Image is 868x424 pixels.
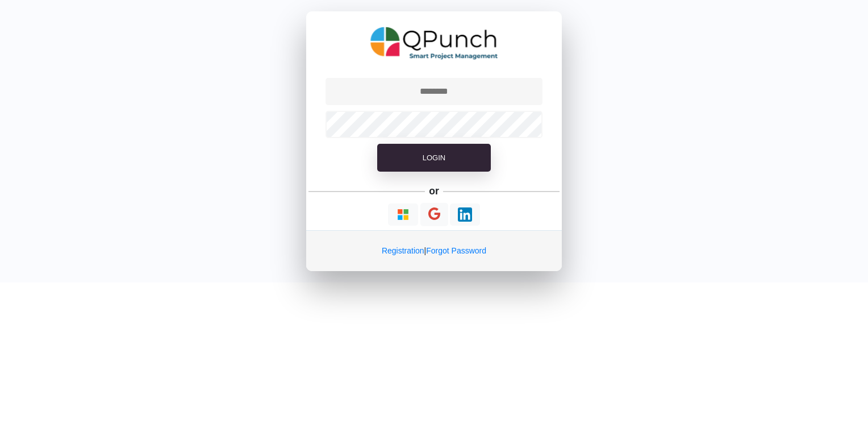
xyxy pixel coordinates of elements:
img: QPunch [370,23,498,64]
span: Login [423,153,445,162]
button: Continue With Microsoft Azure [388,203,418,226]
div: | [306,230,562,271]
img: Loading... [396,207,410,222]
h5: or [427,183,441,199]
img: Loading... [458,207,472,222]
button: Continue With Google [420,203,448,226]
button: Login [377,144,491,172]
button: Continue With LinkedIn [450,203,480,226]
a: Registration [382,246,424,255]
a: Forgot Password [426,246,486,255]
